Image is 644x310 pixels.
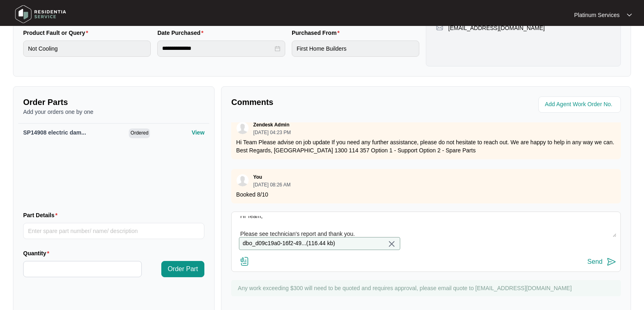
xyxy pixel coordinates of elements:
[253,130,291,135] p: [DATE] 04:23 PM
[162,44,273,53] input: Date Purchased
[253,122,289,128] p: Zendesk Admin
[12,2,69,26] img: residentia service logo
[243,239,335,248] p: dbo_d09c19a0-16f2-49... ( 116.44 kb )
[240,257,249,266] img: file-attachment-doc.svg
[253,174,262,180] p: You
[588,257,616,267] button: Send
[24,261,141,277] input: Quantity
[192,128,205,137] p: View
[231,96,420,108] p: Comments
[236,216,616,237] textarea: Hi Team, Please see technician's report and thank you.
[236,138,616,154] p: Hi Team Please advise on job update If you need any further assistance, please do not hesitate to...
[23,249,52,257] label: Quantity
[168,264,198,274] span: Order Part
[588,258,603,265] div: Send
[23,211,61,219] label: Part Details
[23,129,86,136] span: SP14908 electric dam...
[161,261,205,277] button: Order Part
[545,100,616,109] input: Add Agent Work Order No.
[448,24,544,32] p: [EMAIL_ADDRESS][DOMAIN_NAME]
[574,11,620,19] p: Platinum Services
[23,29,91,37] label: Product Fault or Query
[23,223,204,239] input: Part Details
[23,41,151,57] input: Product Fault or Query
[129,128,150,138] span: Ordered
[236,122,249,134] img: user.svg
[292,29,343,37] label: Purchased From
[253,182,291,187] p: [DATE] 08:26 AM
[23,96,204,108] p: Order Parts
[23,108,204,116] p: Add your orders one by one
[236,174,249,186] img: user.svg
[238,284,617,292] p: Any work exceeding $300 will need to be quoted and requires approval, please email quote to [EMAI...
[292,41,419,57] input: Purchased From
[607,257,616,267] img: send-icon.svg
[627,13,632,17] img: dropdown arrow
[157,29,206,37] label: Date Purchased
[236,190,616,199] p: Booked 8/10
[387,239,397,249] img: close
